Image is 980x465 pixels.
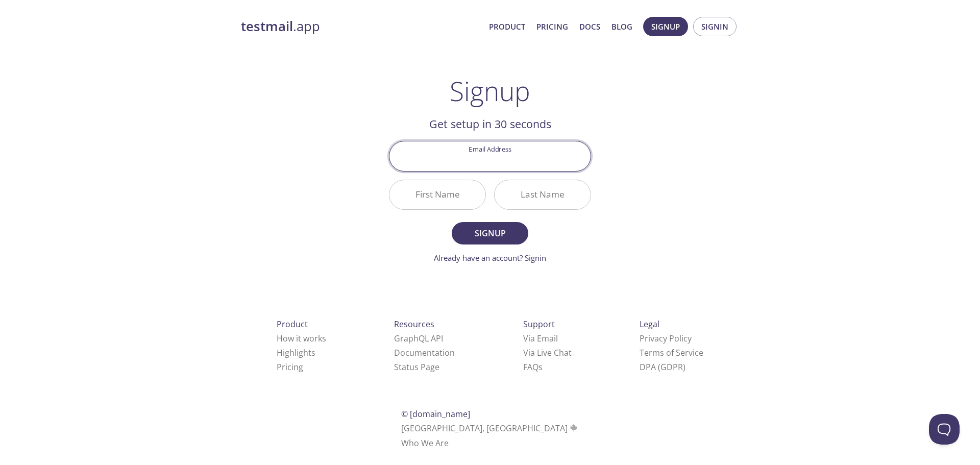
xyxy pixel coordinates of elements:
[489,20,525,33] a: Product
[241,18,481,35] a: testmail.app
[277,347,315,358] a: Highlights
[241,17,293,35] strong: testmail
[640,319,659,330] span: Legal
[401,437,449,449] a: Who We Are
[651,20,680,33] span: Signup
[693,17,737,36] button: Signin
[463,226,517,240] span: Signup
[277,319,308,330] span: Product
[394,347,455,358] a: Documentation
[640,361,685,373] a: DPA (GDPR)
[640,333,692,344] a: Privacy Policy
[401,408,470,420] span: © [DOMAIN_NAME]
[450,76,530,106] h1: Signup
[643,17,688,36] button: Signup
[640,347,703,358] a: Terms of Service
[389,115,591,133] h2: Get setup in 30 seconds
[277,361,303,373] a: Pricing
[523,347,572,358] a: Via Live Chat
[579,20,600,33] a: Docs
[611,20,632,33] a: Blog
[394,319,434,330] span: Resources
[394,333,443,344] a: GraphQL API
[394,361,439,373] a: Status Page
[523,319,555,330] span: Support
[523,333,558,344] a: Via Email
[434,253,546,263] a: Already have an account? Signin
[452,222,528,244] button: Signup
[523,361,543,373] a: FAQ
[401,423,579,434] span: [GEOGRAPHIC_DATA], [GEOGRAPHIC_DATA]
[277,333,326,344] a: How it works
[538,361,543,373] span: s
[701,20,728,33] span: Signin
[929,414,960,445] iframe: Help Scout Beacon - Open
[536,20,568,33] a: Pricing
